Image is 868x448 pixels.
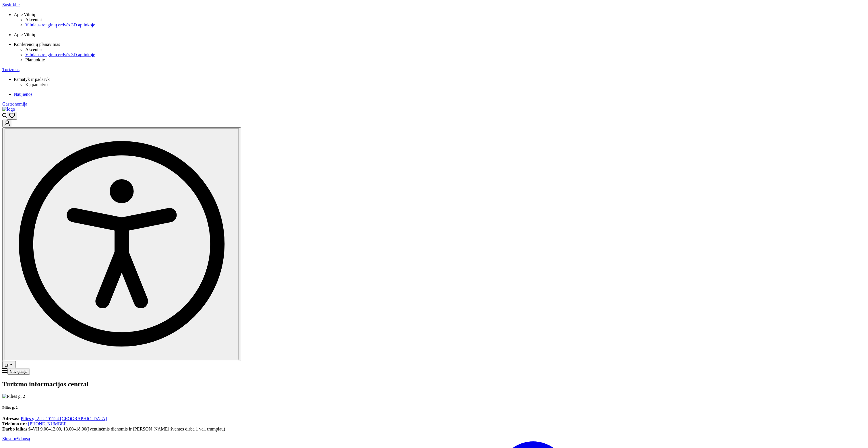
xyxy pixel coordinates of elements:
[7,369,30,375] button: Primary navigation
[2,122,12,126] a: Go to customer profile
[21,416,107,421] a: Pilies g. 2, LT-01124 [GEOGRAPHIC_DATA]
[2,127,241,361] button: Open accessibility dropdown
[2,416,866,432] p: I–VII 9.00–12.00, 13.00–18.00
[2,369,7,374] a: Mobile menu
[14,32,35,37] span: Apie Vilnių
[2,107,15,112] img: logo
[14,77,50,82] span: Pamatyk ir padaryk
[2,421,27,426] strong: Telefono nr.:
[2,380,866,388] h1: Turizmo informacijos centrai
[2,2,866,107] nav: Primary navigation
[2,426,29,431] strong: Darbo laikas:
[14,92,32,97] span: Naujienos
[2,405,866,410] h5: Pilies g. 2
[14,42,60,47] span: Konferencijų planavimas
[2,102,27,106] span: Gastronomija
[2,394,25,399] img: Pilies g. 2
[2,67,20,72] span: Turizmas
[2,416,20,421] strong: Adresas:
[25,22,95,27] span: Vilniaus renginių erdvės 3D aplinkoje
[25,82,48,87] span: Ką pamatyti
[86,426,225,431] span: (šventinėmis dienomis ir [PERSON_NAME] šventes dirba 1 val. trumpiau)
[25,52,866,57] a: Vilniaus renginių erdvės 3D aplinkoje
[2,120,12,127] button: Go to customer profile
[28,421,68,426] a: [PHONE_NUMBER]
[5,128,239,360] button: Open accessibility dropdown
[25,22,866,28] a: Vilniaus renginių erdvės 3D aplinkoje
[25,57,45,62] span: Planuokite
[14,12,35,17] span: Apie Vilnių
[2,67,866,72] a: Turizmas
[25,52,95,57] span: Vilniaus renginių erdvės 3D aplinkoje
[25,47,42,52] span: Akcentai
[2,2,866,7] a: Susitikite
[7,112,17,120] button: Open wishlist
[25,17,42,22] span: Akcentai
[14,92,866,97] a: Naujienos
[2,114,7,119] a: Open search modal
[2,2,20,7] span: Susitikite
[7,114,17,119] a: Open wishlist
[2,102,866,107] a: Gastronomija
[2,361,16,368] button: LT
